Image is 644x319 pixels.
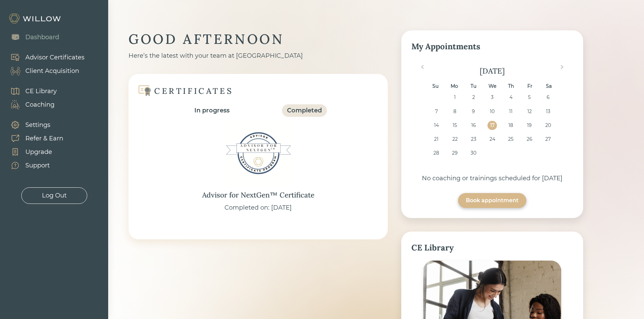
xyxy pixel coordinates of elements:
[506,135,516,144] div: Choose Thursday, September 25th, 2025
[8,13,63,24] img: Willow
[128,30,388,48] div: GOOD AFTERNOON
[506,93,516,102] div: Choose Thursday, September 4th, 2025
[3,51,85,64] a: Advisor Certificates
[487,107,497,116] div: Choose Wednesday, September 10th, 2025
[3,145,63,159] a: Upgrade
[544,82,553,91] div: Sa
[224,119,292,187] img: Advisor for NextGen™ Certificate Badge
[432,107,441,116] div: Choose Sunday, September 7th, 2025
[450,149,459,158] div: Choose Monday, September 29th, 2025
[450,135,459,144] div: Choose Monday, September 22nd, 2025
[450,107,459,116] div: Choose Monday, September 8th, 2025
[506,121,516,130] div: Choose Thursday, September 18th, 2025
[25,33,59,42] div: Dashboard
[416,63,427,74] button: Previous Month
[411,174,573,183] div: No coaching or trainings scheduled for [DATE]
[411,242,573,254] div: CE Library
[487,121,497,130] div: Choose Wednesday, September 17th, 2025
[3,30,59,44] a: Dashboard
[506,107,516,116] div: Choose Thursday, September 11th, 2025
[25,67,79,76] div: Client Acquisition
[466,196,519,205] div: Book appointment
[224,203,292,212] div: Completed on: [DATE]
[25,100,54,109] div: Coaching
[469,93,478,102] div: Choose Tuesday, September 2nd, 2025
[525,82,534,91] div: Fr
[469,121,478,130] div: Choose Tuesday, September 16th, 2025
[469,107,478,116] div: Choose Tuesday, September 9th, 2025
[487,82,497,91] div: We
[432,149,441,158] div: Choose Sunday, September 28th, 2025
[469,149,478,158] div: Choose Tuesday, September 30th, 2025
[544,93,553,102] div: Choose Saturday, September 6th, 2025
[3,84,57,98] a: CE Library
[544,135,553,144] div: Choose Saturday, September 27th, 2025
[487,93,497,102] div: Choose Wednesday, September 3rd, 2025
[202,190,314,201] div: Advisor for NextGen™ Certificate
[525,107,534,116] div: Choose Friday, September 12th, 2025
[25,134,63,143] div: Refer & Earn
[25,87,57,96] div: CE Library
[469,135,478,144] div: Choose Tuesday, September 23rd, 2025
[3,118,63,132] a: Settings
[413,93,571,162] div: month 2025-09
[450,82,459,91] div: Mo
[450,121,459,130] div: Choose Monday, September 15th, 2025
[128,51,388,60] div: Here’s the latest with your team at [GEOGRAPHIC_DATA]
[25,121,50,130] div: Settings
[469,82,478,91] div: Tu
[557,63,568,74] button: Next Month
[154,86,233,96] div: CERTIFICATES
[3,64,85,78] a: Client Acquisition
[544,121,553,130] div: Choose Saturday, September 20th, 2025
[25,53,85,62] div: Advisor Certificates
[3,132,63,145] a: Refer & Earn
[25,148,52,157] div: Upgrade
[411,65,573,77] div: [DATE]
[25,161,50,170] div: Support
[432,121,441,130] div: Choose Sunday, September 14th, 2025
[287,106,322,115] div: Completed
[525,121,534,130] div: Choose Friday, September 19th, 2025
[487,135,497,144] div: Choose Wednesday, September 24th, 2025
[3,98,57,111] a: Coaching
[525,135,534,144] div: Choose Friday, September 26th, 2025
[525,93,534,102] div: Choose Friday, September 5th, 2025
[194,106,230,115] div: In progress
[42,191,67,200] div: Log Out
[432,135,441,144] div: Choose Sunday, September 21st, 2025
[506,82,516,91] div: Th
[450,93,459,102] div: Choose Monday, September 1st, 2025
[431,82,440,91] div: Su
[544,107,553,116] div: Choose Saturday, September 13th, 2025
[411,41,573,53] div: My Appointments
